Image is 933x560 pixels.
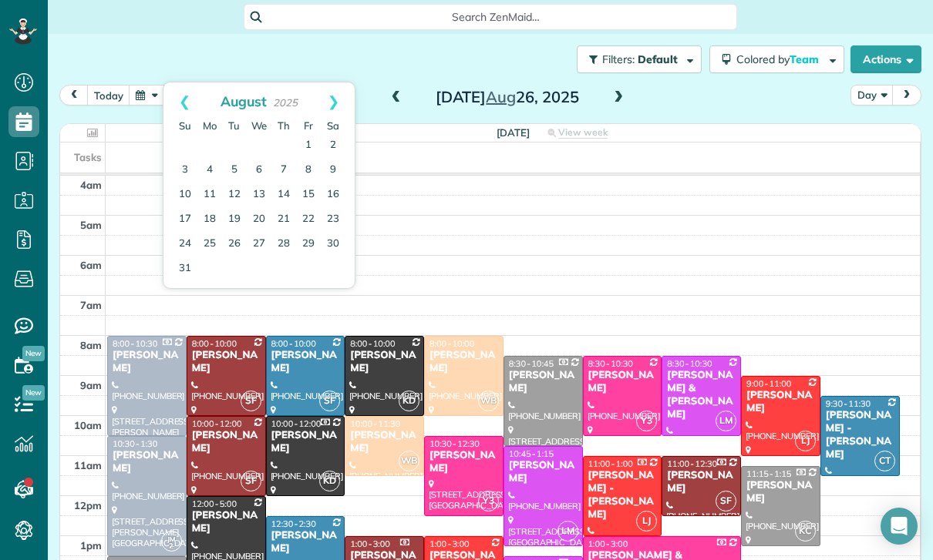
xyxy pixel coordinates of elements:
[247,207,271,232] a: 20
[162,539,181,554] small: 2
[588,458,633,469] span: 11:00 - 1:00
[497,126,530,139] span: [DATE]
[80,539,102,552] span: 1pm
[874,451,895,471] span: CT
[296,207,321,232] a: 22
[271,338,316,349] span: 8:00 - 10:00
[321,207,345,232] a: 23
[577,45,702,73] button: Filters: Default
[321,232,345,257] a: 30
[319,391,340,411] span: SF
[588,538,628,549] span: 1:00 - 3:00
[296,133,321,158] a: 1
[746,468,791,479] span: 11:15 - 1:15
[191,509,261,535] div: [PERSON_NAME]
[350,338,395,349] span: 8:00 - 10:00
[173,158,197,183] a: 3
[80,299,102,311] span: 7am
[349,349,419,375] div: [PERSON_NAME]
[80,259,102,271] span: 6am
[881,508,918,545] div: Open Intercom Messenger
[667,458,717,469] span: 11:00 - 12:30
[113,438,157,449] span: 10:30 - 1:30
[271,232,296,257] a: 28
[271,429,341,455] div: [PERSON_NAME]
[588,358,633,369] span: 8:30 - 10:30
[191,349,261,375] div: [PERSON_NAME]
[478,491,499,511] span: Y3
[825,409,895,461] div: [PERSON_NAME] - [PERSON_NAME]
[222,232,247,257] a: 26
[74,151,102,163] span: Tasks
[112,449,182,475] div: [PERSON_NAME]
[429,349,499,375] div: [PERSON_NAME]
[278,119,290,132] span: Thursday
[296,232,321,257] a: 29
[228,119,240,132] span: Tuesday
[247,232,271,257] a: 27
[892,85,921,106] button: next
[826,398,871,409] span: 9:30 - 11:30
[638,52,679,66] span: Default
[746,389,816,415] div: [PERSON_NAME]
[569,45,702,73] a: Filters: Default
[349,429,419,455] div: [PERSON_NAME]
[312,82,355,121] a: Next
[273,96,298,109] span: 2025
[173,183,197,207] a: 10
[241,471,261,491] span: SF
[666,469,736,495] div: [PERSON_NAME]
[666,369,736,421] div: [PERSON_NAME] & [PERSON_NAME]
[795,521,816,542] span: KC
[192,418,242,429] span: 10:00 - 12:00
[350,418,400,429] span: 10:00 - 11:30
[271,158,296,183] a: 7
[179,119,191,132] span: Sunday
[247,183,271,207] a: 13
[508,459,578,485] div: [PERSON_NAME]
[429,438,480,449] span: 10:30 - 12:30
[429,449,499,475] div: [PERSON_NAME]
[74,419,102,431] span: 10am
[746,479,816,505] div: [PERSON_NAME]
[271,418,322,429] span: 10:00 - 12:00
[271,207,296,232] a: 21
[399,391,419,411] span: KD
[327,119,339,132] span: Saturday
[192,338,237,349] span: 8:00 - 10:00
[399,451,419,471] span: WB
[222,207,247,232] a: 19
[319,471,340,491] span: KD
[321,158,345,183] a: 9
[271,349,341,375] div: [PERSON_NAME]
[221,92,267,109] span: August
[850,85,894,106] button: Day
[486,87,516,106] span: Aug
[251,119,267,132] span: Wednesday
[588,469,658,521] div: [PERSON_NAME] - [PERSON_NAME]
[197,183,222,207] a: 11
[736,52,824,66] span: Colored by
[304,119,313,132] span: Friday
[173,257,197,281] a: 31
[74,459,102,471] span: 11am
[173,207,197,232] a: 17
[173,232,197,257] a: 24
[296,158,321,183] a: 8
[241,391,261,411] span: SF
[509,448,554,459] span: 10:45 - 1:15
[509,358,554,369] span: 8:30 - 10:45
[850,45,921,73] button: Actions
[411,89,604,106] h2: [DATE] 26, 2025
[271,529,341,555] div: [PERSON_NAME]
[197,232,222,257] a: 25
[87,85,130,106] button: today
[296,183,321,207] a: 15
[716,411,736,431] span: LM
[478,391,499,411] span: WB
[636,511,657,531] span: LJ
[588,369,658,395] div: [PERSON_NAME]
[22,385,45,401] span: New
[716,491,736,511] span: SF
[429,538,470,549] span: 1:00 - 3:00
